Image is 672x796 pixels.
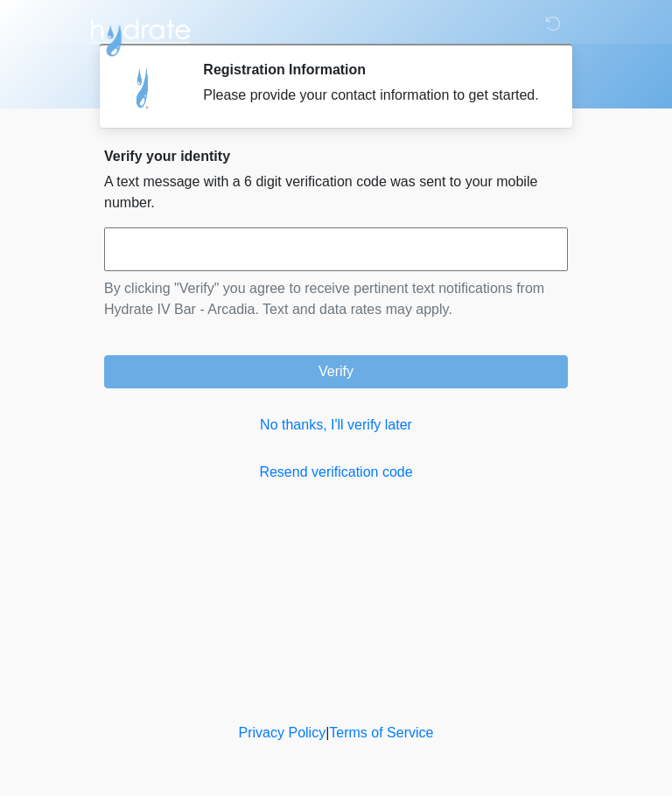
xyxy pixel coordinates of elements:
div: Please provide your contact information to get started. [203,85,542,106]
a: Privacy Policy [239,725,326,740]
p: By clicking "Verify" you agree to receive pertinent text notifications from Hydrate IV Bar - Arca... [104,278,568,320]
p: A text message with a 6 digit verification code was sent to your mobile number. [104,171,568,213]
a: Terms of Service [329,725,433,740]
a: | [325,725,329,740]
button: Verify [104,355,568,388]
a: No thanks, I'll verify later [104,415,568,436]
img: Hydrate IV Bar - Arcadia Logo [87,13,193,58]
a: Resend verification code [104,462,568,483]
h2: Verify your identity [104,148,568,164]
img: Agent Avatar [117,61,170,114]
